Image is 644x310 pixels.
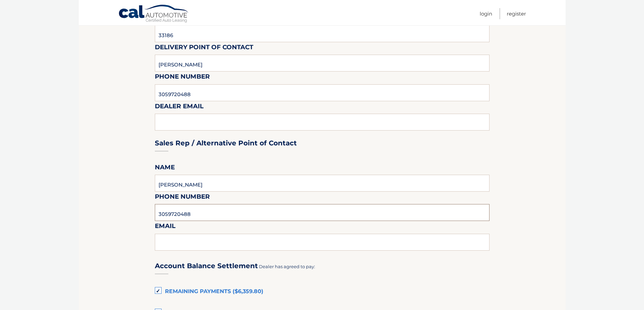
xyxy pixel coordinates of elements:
[155,285,490,299] label: Remaining Payments ($6,359.80)
[155,72,210,84] label: Phone Number
[155,42,253,55] label: Delivery Point of Contact
[155,221,175,233] label: Email
[155,139,297,147] h3: Sales Rep / Alternative Point of Contact
[155,101,204,114] label: Dealer Email
[155,162,175,175] label: Name
[155,262,258,270] h3: Account Balance Settlement
[507,8,526,19] a: Register
[118,4,189,24] a: Cal Automotive
[155,192,210,204] label: Phone Number
[480,8,492,19] a: Login
[259,264,315,269] span: Dealer has agreed to pay:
